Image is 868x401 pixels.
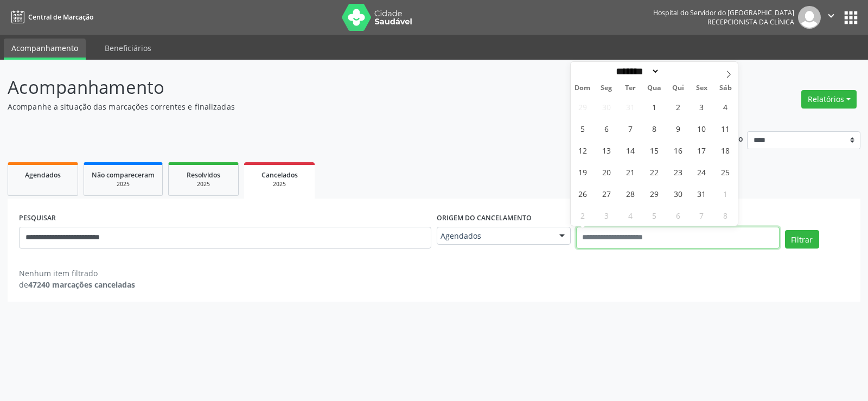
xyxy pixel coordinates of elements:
[572,161,593,182] span: Janeiro 19, 2025
[8,74,604,101] p: Acompanhamento
[667,96,688,117] span: Janeiro 2, 2025
[691,118,712,139] span: Janeiro 10, 2025
[643,161,665,182] span: Janeiro 22, 2025
[571,85,595,92] span: Dom
[97,39,159,58] a: Beneficiários
[667,161,688,182] span: Janeiro 23, 2025
[667,183,688,204] span: Janeiro 30, 2025
[715,205,736,226] span: Fevereiro 8, 2025
[690,85,714,92] span: Sex
[642,85,666,92] span: Qua
[691,183,712,204] span: Janeiro 31, 2025
[596,205,617,226] span: Fevereiro 3, 2025
[715,161,736,182] span: Janeiro 25, 2025
[261,170,298,180] span: Cancelados
[596,96,617,117] span: Dezembro 30, 2024
[28,12,93,22] span: Central de Marcação
[714,85,738,92] span: Sáb
[572,96,593,117] span: Dezembro 29, 2024
[653,8,794,17] div: Hospital do Servidor do [GEOGRAPHIC_DATA]
[691,96,712,117] span: Janeiro 3, 2025
[801,90,857,109] button: Relatórios
[25,170,61,180] span: Agendados
[785,230,819,249] button: Filtrar
[28,279,135,290] strong: 47240 marcações canceladas
[620,183,641,204] span: Janeiro 28, 2025
[595,85,618,92] span: Seg
[92,180,155,188] div: 2025
[19,268,135,279] div: Nenhum item filtrado
[596,161,617,182] span: Janeiro 20, 2025
[596,118,617,139] span: Janeiro 6, 2025
[19,210,56,227] label: PESQUISAR
[252,180,307,188] div: 2025
[667,139,688,161] span: Janeiro 16, 2025
[715,139,736,161] span: Janeiro 18, 2025
[19,279,135,290] div: de
[8,8,93,26] a: Central de Marcação
[643,118,665,139] span: Janeiro 8, 2025
[572,139,593,161] span: Janeiro 12, 2025
[572,183,593,204] span: Janeiro 26, 2025
[841,8,860,27] button: apps
[187,170,220,180] span: Resolvidos
[667,205,688,226] span: Fevereiro 6, 2025
[441,231,548,241] span: Agendados
[572,118,593,139] span: Janeiro 5, 2025
[437,210,532,227] label: Origem do cancelamento
[643,96,665,117] span: Janeiro 1, 2025
[666,85,690,92] span: Qui
[798,6,821,29] img: img
[4,39,86,60] a: Acompanhamento
[691,161,712,182] span: Janeiro 24, 2025
[618,85,642,92] span: Ter
[620,118,641,139] span: Janeiro 7, 2025
[92,170,155,180] span: Não compareceram
[620,96,641,117] span: Dezembro 31, 2024
[620,205,641,226] span: Fevereiro 4, 2025
[707,17,794,27] span: Recepcionista da clínica
[643,205,665,226] span: Fevereiro 5, 2025
[596,139,617,161] span: Janeiro 13, 2025
[715,183,736,204] span: Fevereiro 1, 2025
[596,183,617,204] span: Janeiro 27, 2025
[715,118,736,139] span: Janeiro 11, 2025
[8,101,604,112] p: Acompanhe a situação das marcações correntes e finalizadas
[643,183,665,204] span: Janeiro 29, 2025
[691,139,712,161] span: Janeiro 17, 2025
[667,118,688,139] span: Janeiro 9, 2025
[643,139,665,161] span: Janeiro 15, 2025
[572,205,593,226] span: Fevereiro 2, 2025
[612,66,660,77] select: Month
[715,96,736,117] span: Janeiro 4, 2025
[821,6,841,29] button: 
[620,139,641,161] span: Janeiro 14, 2025
[825,10,837,22] i: 
[620,161,641,182] span: Janeiro 21, 2025
[691,205,712,226] span: Fevereiro 7, 2025
[176,180,231,188] div: 2025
